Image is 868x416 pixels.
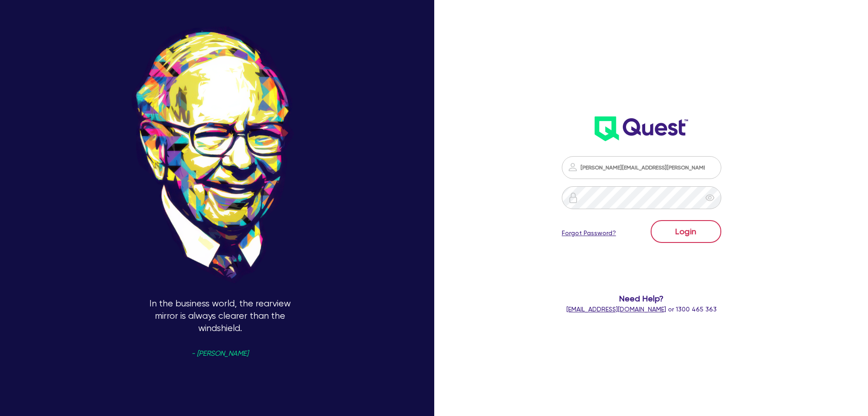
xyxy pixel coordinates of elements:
[595,116,688,141] img: wH2k97JdezQIQAAAABJRU5ErkJggg==
[651,220,721,243] button: Login
[525,292,758,305] span: Need Help?
[562,228,616,238] a: Forgot Password?
[705,193,714,202] span: eye
[568,192,579,203] img: icon-password
[562,156,721,179] input: Email address
[567,162,578,173] img: icon-password
[191,350,248,357] span: - [PERSON_NAME]
[566,305,666,313] a: [EMAIL_ADDRESS][DOMAIN_NAME]
[566,305,717,313] span: or 1300 465 363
